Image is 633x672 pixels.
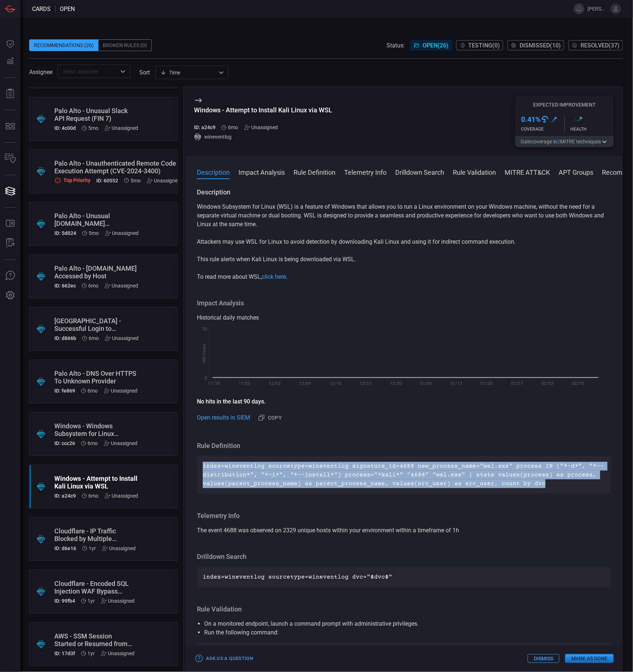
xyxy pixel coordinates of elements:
span: Jul 31, 2024 4:21 AM [89,545,96,551]
span: open [60,5,75,12]
span: Mar 03, 2025 1:55 AM [88,388,98,394]
div: AWS - SSM Session Started or Resumed from Multiple Countries [54,632,135,648]
div: Unassigned [105,125,139,131]
text: 01/13 [451,381,463,386]
span: The event 4688 was observed on 2329 unique hosts within your environment within a timeframe of 1h [197,527,459,534]
div: Cloudflare - IP Traffic Blocked by Multiple Policies [54,527,136,542]
button: Rule Definition [294,167,335,176]
text: 01/06 [420,381,432,386]
text: 11/18 [208,381,220,386]
h5: ID: ccc26 [54,440,75,446]
div: Unassigned [105,493,139,499]
h3: 0.41 % [521,115,541,124]
button: MITRE - Detection Posture [1,117,19,135]
button: Open(26) [411,40,452,50]
p: To read more about WSL, . [197,273,611,281]
button: Impact Analysis [238,167,285,176]
text: 10 [202,327,207,332]
button: APT Groups [559,167,593,176]
text: 12/16 [329,381,341,386]
text: 12/23 [360,381,372,386]
a: click here [262,273,286,280]
h5: ID: a24c9 [54,493,76,499]
p: This rule alerts when Kali Linux is being downloaded via WSL. [197,255,611,264]
div: Windows - Attempt to Install Kali Linux via WSL [194,106,332,114]
button: Dismiss [528,654,559,663]
p: Windows Subsystem for Linux (WSL) is a feature of Windows that allows you to run a Linux environm... [197,202,611,229]
button: Gaincoverage in2MITRE techniques [515,136,614,147]
span: Feb 17, 2025 8:42 AM [228,124,238,130]
div: Unassigned [101,598,135,604]
div: Windows - Windows Subsystem for Linux Enabled via DISM [54,422,138,437]
span: Dismissed ( 10 ) [520,42,561,49]
div: Unassigned [105,230,139,236]
span: Feb 17, 2025 8:42 AM [89,493,99,499]
text: 01/20 [481,381,493,386]
div: Palo Alto - DNS Over HTTPS To Unknown Provider [54,370,138,385]
button: Telemetry Info [344,167,387,176]
div: Historical daily matches [197,313,611,322]
h5: Expected Improvement [515,102,614,108]
div: Unassigned [147,178,181,184]
button: Ask Us a Question [194,653,255,664]
span: Feb 25, 2025 1:36 AM [88,440,98,446]
button: Description [197,167,230,176]
h3: Drilldown Search [197,552,611,561]
text: 02/03 [541,381,554,386]
button: Detections [1,53,19,70]
span: Open ( 26 ) [423,42,448,49]
h5: ID: 4c00d [54,125,76,131]
span: Mar 18, 2025 11:29 PM [89,230,99,236]
h5: ID: 99fb4 [54,598,75,604]
p: index=wineventlog sourcetype=wineventlog signature_id=4688 new_process_name="wsl.exe" process IN ... [203,462,605,488]
div: Recommendations (26) [29,39,98,51]
div: Palo Alto - Successful Login to Management Console from an External IP Address [54,317,139,332]
span: Resolved ( 37 ) [580,42,620,49]
button: Cards [1,182,19,200]
span: Mar 18, 2025 11:29 PM [131,178,141,184]
label: sort [139,69,150,76]
button: Inventory [1,150,19,167]
button: Mark as Done [565,654,614,663]
p: index=wineventlog sourcetype=wineventlog dvc="$dvc$" [203,573,605,582]
h3: Description [197,188,611,197]
button: Drilldown Search [395,167,444,176]
h5: ID: 60552 [96,178,118,184]
h5: ID: fe869 [54,388,75,394]
div: Unassigned [101,650,135,656]
div: Cloudflare - Encoded SQL Injection WAF Bypass Attempt [54,580,135,595]
h5: ID: 17d3f [54,650,75,656]
input: Select assignee [60,67,116,76]
div: Unassigned [104,440,138,446]
text: 12/30 [390,381,402,386]
span: Mar 26, 2025 2:03 AM [89,125,99,131]
div: Palo Alto - Unauthenticated Remote Code Execution Attempt (CVE-2024-3400) [54,159,181,175]
span: Mar 10, 2025 5:56 AM [89,335,99,341]
h5: ID: d6e16 [54,545,76,551]
div: Broken Rules (0) [98,39,152,51]
button: Dashboard [1,35,19,53]
li: Run the following command: [204,628,603,637]
button: Open [118,66,128,77]
div: Time [160,69,217,76]
div: Palo Alto - Mega.nz Accessed by Host [54,264,139,280]
span: Cards [32,5,51,12]
button: Rule Validation [453,167,496,176]
button: Reports [1,85,19,103]
button: Copy [256,412,285,424]
span: [PERSON_NAME][EMAIL_ADDRESS][PERSON_NAME][DOMAIN_NAME] [587,6,607,12]
span: Status: [387,42,405,49]
text: 02/10 [572,381,584,386]
div: wineventlog [194,133,332,140]
h3: Rule Definition [197,441,611,450]
h5: ID: a24c9 [194,124,215,130]
h3: Telemetry Info [197,511,611,520]
strong: No hits in the last 90 days. [197,398,265,405]
button: Rule Catalog [1,215,19,232]
span: Jul 31, 2024 4:21 AM [88,598,95,604]
span: Mar 10, 2025 5:56 AM [89,283,99,289]
text: 12/02 [269,381,281,386]
text: 12/09 [299,381,311,386]
button: Testing(0) [456,40,503,50]
div: Palo Alto - Unusual Put.io Subdomain Accessed [54,212,139,227]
